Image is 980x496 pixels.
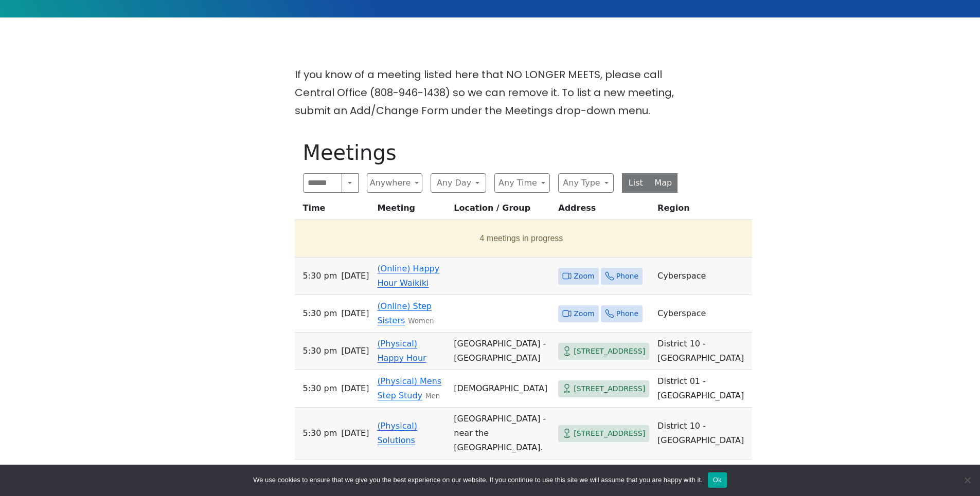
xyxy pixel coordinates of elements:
[574,345,645,358] span: [STREET_ADDRESS]
[299,224,744,253] button: 4 meetings in progress
[303,269,337,283] span: 5:30 PM
[303,344,337,358] span: 5:30 PM
[649,173,678,193] button: Map
[295,201,373,220] th: Time
[253,475,702,485] span: We use cookies to ensure that we give you the best experience on our website. If you continue to ...
[653,201,752,220] th: Region
[408,317,434,325] small: Women
[341,381,369,396] span: [DATE]
[295,66,686,120] p: If you know of a meeting listed here that NO LONGER MEETS, please call Central Office (808-946-14...
[377,421,417,445] a: (Physical) Solutions
[303,426,337,440] span: 5:30 PM
[425,392,440,400] small: Men
[450,201,554,220] th: Location / Group
[377,301,432,325] a: (Online) Step Sisters
[653,408,752,460] td: District 10 - [GEOGRAPHIC_DATA]
[708,472,727,488] button: Ok
[616,270,638,283] span: Phone
[554,201,653,220] th: Address
[653,370,752,408] td: District 01 - [GEOGRAPHIC_DATA]
[653,295,752,333] td: Cyberspace
[373,201,450,220] th: Meeting
[377,339,426,363] a: (Physical) Happy Hour
[377,264,439,288] a: (Online) Happy Hour Waikiki
[574,382,645,395] span: [STREET_ADDRESS]
[574,270,594,283] span: Zoom
[450,333,554,370] td: [GEOGRAPHIC_DATA] - [GEOGRAPHIC_DATA]
[494,173,550,193] button: Any Time
[341,344,369,358] span: [DATE]
[367,173,422,193] button: Anywhere
[431,173,486,193] button: Any Day
[303,140,678,165] h1: Meetings
[574,307,594,320] span: Zoom
[341,426,369,440] span: [DATE]
[377,376,441,400] a: (Physical) Mens Step Study
[450,370,554,408] td: [DEMOGRAPHIC_DATA]
[303,381,337,396] span: 5:30 PM
[342,173,358,193] button: Search
[962,475,972,485] span: No
[622,173,650,193] button: List
[303,173,343,193] input: Search
[653,333,752,370] td: District 10 - [GEOGRAPHIC_DATA]
[341,306,369,321] span: [DATE]
[653,258,752,295] td: Cyberspace
[574,427,645,440] span: [STREET_ADDRESS]
[450,408,554,460] td: [GEOGRAPHIC_DATA] - near the [GEOGRAPHIC_DATA].
[616,307,638,320] span: Phone
[558,173,614,193] button: Any Type
[303,306,337,321] span: 5:30 PM
[341,269,369,283] span: [DATE]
